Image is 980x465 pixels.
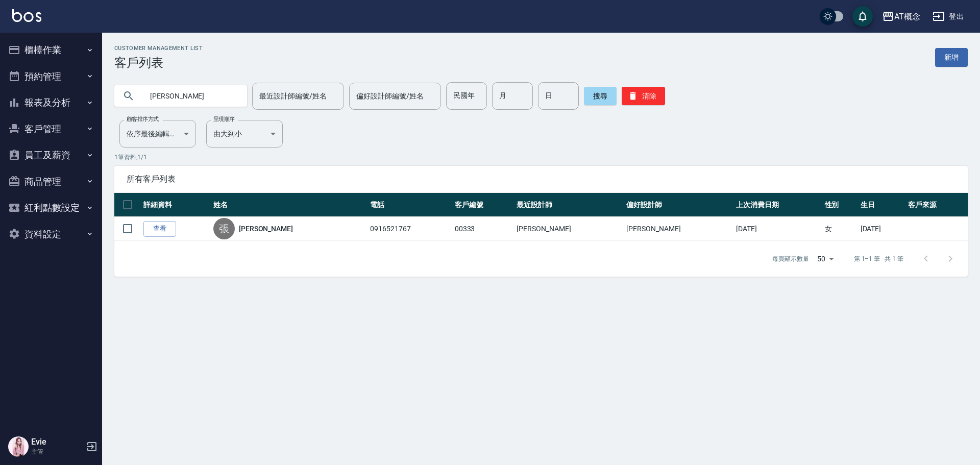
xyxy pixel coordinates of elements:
[114,45,203,52] h2: Customer Management List
[4,89,98,116] button: 報表及分析
[239,224,293,234] a: [PERSON_NAME]
[452,217,514,241] td: 00333
[622,87,665,105] button: 清除
[858,217,906,241] td: [DATE]
[935,48,968,67] a: 新增
[141,193,211,217] th: 詳細資料
[8,436,29,457] img: Person
[772,254,809,263] p: 每頁顯示數量
[584,87,617,105] button: 搜尋
[928,7,968,26] button: 登出
[894,10,920,23] div: AT概念
[624,217,733,241] td: [PERSON_NAME]
[143,221,176,237] a: 查看
[905,193,968,217] th: 客戶來源
[4,221,98,248] button: 資料設定
[213,115,235,123] label: 呈現順序
[213,218,235,239] div: 張
[127,115,159,123] label: 顧客排序方式
[12,9,41,22] img: Logo
[514,217,624,241] td: [PERSON_NAME]
[813,245,838,273] div: 50
[4,194,98,221] button: 紅利點數設定
[878,6,924,27] button: AT概念
[733,193,822,217] th: 上次消費日期
[211,193,367,217] th: 姓名
[858,193,906,217] th: 生日
[114,56,203,70] h3: 客戶列表
[4,116,98,142] button: 客戶管理
[367,217,452,241] td: 0916521767
[4,168,98,195] button: 商品管理
[31,437,83,447] h5: Evie
[514,193,624,217] th: 最近設計師
[31,447,83,456] p: 主管
[822,193,858,217] th: 性別
[4,142,98,168] button: 員工及薪資
[852,6,873,27] button: save
[367,193,452,217] th: 電話
[119,120,196,148] div: 依序最後編輯時間
[452,193,514,217] th: 客戶編號
[114,153,968,162] p: 1 筆資料, 1 / 1
[127,174,955,184] span: 所有客戶列表
[733,217,822,241] td: [DATE]
[4,63,98,90] button: 預約管理
[206,120,283,148] div: 由大到小
[4,37,98,63] button: 櫃檯作業
[854,254,903,263] p: 第 1–1 筆 共 1 筆
[822,217,858,241] td: 女
[143,82,239,110] input: 搜尋關鍵字
[624,193,733,217] th: 偏好設計師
